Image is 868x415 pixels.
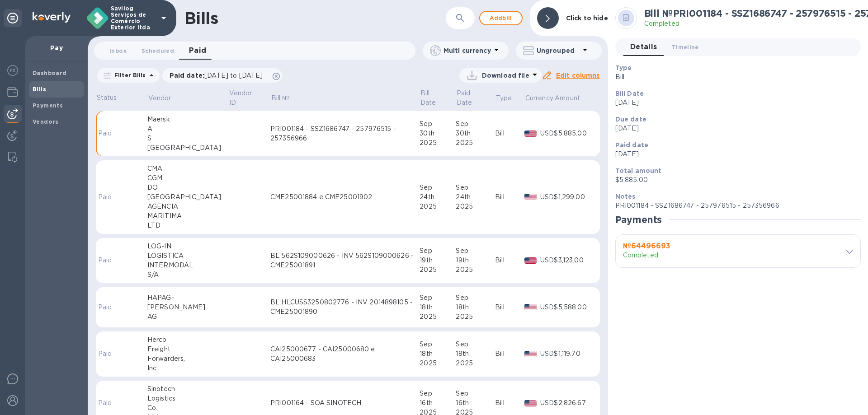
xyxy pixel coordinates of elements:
[189,44,207,57] span: Paid
[147,345,228,354] div: Freight
[420,192,456,202] div: 24th
[162,68,283,83] div: Paid date:[DATE] to [DATE]
[623,242,670,250] b: № 64496693
[615,149,854,159] p: [DATE]
[33,102,63,109] b: Payments
[33,70,67,76] b: Dashboard
[495,192,524,202] div: Bill
[420,265,456,275] div: 2025
[524,304,537,310] img: USD
[524,257,537,264] img: USD
[420,246,456,256] div: Sep
[495,398,524,408] div: Bill
[184,9,218,28] h1: Bills
[540,256,554,265] p: USD
[456,349,495,359] div: 18th
[456,265,495,275] div: 2025
[555,93,580,103] p: Amount
[615,72,854,82] p: Bill
[420,312,456,322] div: 2025
[98,303,115,312] p: Paid
[147,354,228,364] div: Forwarders,
[495,303,524,312] div: Bill
[111,71,146,79] p: Filter Bills
[147,115,228,124] div: Maersk
[615,64,632,71] b: Type
[615,141,648,149] b: Paid date
[456,202,495,211] div: 2025
[98,192,115,202] p: Paid
[537,46,580,55] p: Ungrouped
[229,89,258,107] p: Vendor ID
[109,46,127,56] span: Inbox
[147,261,228,270] div: INTERMODAL
[270,192,420,202] div: CME25001884 e CME25001902
[33,12,71,23] img: Logo
[147,183,228,192] div: DO
[270,124,420,143] div: PRI001184 - SSZ1686747 - 257976515 - 257356966
[615,214,662,225] h2: Payments
[495,129,524,138] div: Bill
[615,175,854,185] p: $5,885.00
[554,349,592,359] div: $1,119.70
[420,256,456,265] div: 19th
[456,312,495,322] div: 2025
[524,131,537,137] img: USD
[147,164,228,173] div: CMA
[147,242,228,251] div: LOG-IN
[420,303,456,312] div: 18th
[540,398,554,408] p: USD
[98,256,115,265] p: Paid
[630,41,657,53] span: Details
[147,384,228,394] div: Sinotech
[147,293,228,312] div: HAPAG-[PERSON_NAME]
[554,303,592,312] div: $5,588.00
[495,256,524,265] div: Bill
[98,398,115,408] p: Paid
[443,46,491,55] p: Multi currency
[456,293,495,303] div: Sep
[456,303,495,312] div: 18th
[524,400,537,406] img: USD
[615,98,854,107] p: [DATE]
[420,293,456,303] div: Sep
[566,14,608,22] b: Click to hide
[615,201,854,210] p: PRI001184 - SSZ1686747 - 257976515 - 257356966
[623,251,726,260] p: Completed
[270,398,420,408] div: PRI001164 - SOA SINOTECH
[456,246,495,256] div: Sep
[524,351,537,357] img: USD
[147,192,228,202] div: [GEOGRAPHIC_DATA]
[554,256,592,265] div: $3,123.00
[482,71,529,80] p: Download file
[615,90,644,97] b: Bill Date
[524,194,537,200] img: USD
[7,87,18,98] img: Wallets
[554,192,592,202] div: $1,299.00
[540,129,554,138] p: USD
[456,340,495,349] div: Sep
[147,251,228,261] div: LOGISTICA
[271,93,302,103] span: Bill №
[456,138,495,148] div: 2025
[97,93,117,103] p: Status
[420,398,456,408] div: 16th
[98,129,115,138] p: Paid
[147,134,228,143] div: S
[147,403,228,413] div: Co.,
[98,349,115,359] p: Paid
[420,119,456,129] div: Sep
[147,312,228,322] div: AG
[33,118,59,125] b: Vendors
[33,86,46,93] b: Bills
[525,93,553,103] span: Currency
[456,183,495,192] div: Sep
[420,389,456,398] div: Sep
[147,394,228,403] div: Logistics
[496,93,524,103] span: Type
[420,340,456,349] div: Sep
[420,359,456,368] div: 2025
[615,124,854,133] p: [DATE]
[554,398,592,408] div: $2,826.67
[457,89,482,107] p: Paid Date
